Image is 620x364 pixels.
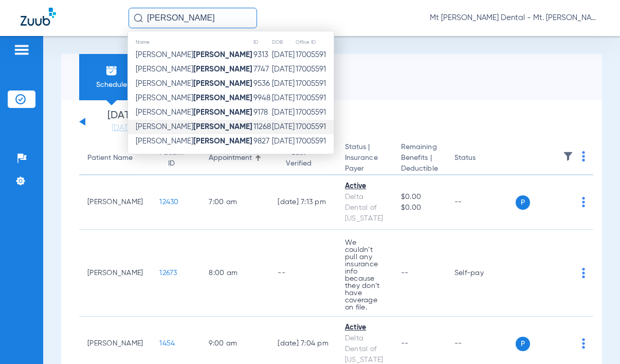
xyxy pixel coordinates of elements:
span: 12430 [159,198,178,206]
span: [PERSON_NAME] [136,51,252,59]
a: [DATE] [92,123,154,133]
td: -- [269,230,337,317]
td: [DATE] [271,134,295,149]
td: [DATE] [271,120,295,134]
span: P [516,337,530,351]
td: 9313 [253,48,271,62]
img: hamburger-icon [13,44,30,56]
span: -- [401,340,409,347]
div: Patient Name [87,153,133,163]
td: 17005591 [295,62,334,77]
strong: [PERSON_NAME] [193,123,252,131]
div: Patient ID [159,148,183,169]
td: 17005591 [295,77,334,91]
td: 17005591 [295,134,334,149]
img: group-dot-blue.svg [582,197,585,207]
span: [PERSON_NAME] [136,80,252,87]
td: 9536 [253,77,271,91]
strong: [PERSON_NAME] [193,94,252,102]
span: $0.00 [401,192,438,203]
span: [PERSON_NAME] [136,123,252,131]
td: 9827 [253,134,271,149]
td: [PERSON_NAME] [79,175,151,230]
td: 17005591 [295,48,334,62]
td: 11268 [253,120,271,134]
img: Schedule [105,64,118,77]
div: Delta Dental of [US_STATE] [345,192,385,224]
div: Patient Name [87,153,143,163]
div: Last Verified [278,148,329,169]
p: We couldn’t pull any insurance info because they don’t have coverage on file. [345,239,385,311]
img: Zuub Logo [21,8,56,26]
li: [DATE] [92,111,154,133]
div: Appointment [209,153,261,163]
td: [DATE] [271,77,295,91]
td: 17005591 [295,91,334,105]
span: [PERSON_NAME] [136,137,252,145]
td: 9948 [253,91,271,105]
span: Mt [PERSON_NAME] Dental - Mt. [PERSON_NAME] Dental [430,13,599,23]
iframe: Chat Widget [569,315,620,364]
img: Search Icon [134,13,143,23]
span: [PERSON_NAME] [136,108,252,116]
td: Self-pay [446,230,516,317]
div: Last Verified [278,148,319,169]
strong: [PERSON_NAME] [193,80,252,87]
span: P [516,195,530,210]
span: Schedule [87,80,136,90]
span: -- [401,269,409,277]
th: DOB [271,37,295,48]
div: Active [345,181,385,192]
div: Appointment [209,153,252,163]
span: 12673 [159,269,177,277]
td: [DATE] [271,62,295,77]
img: group-dot-blue.svg [582,151,585,161]
td: 8:00 AM [200,230,269,317]
td: [DATE] [271,48,295,62]
td: 17005591 [295,105,334,120]
span: [PERSON_NAME] [136,65,252,73]
div: Patient ID [159,148,192,169]
img: filter.svg [563,151,573,161]
span: $0.00 [401,203,438,213]
td: [DATE] [271,91,295,105]
th: Name [128,37,253,48]
td: 17005591 [295,120,334,134]
input: Search for patients [129,8,257,28]
th: Office ID [295,37,334,48]
td: [DATE] 7:13 PM [269,175,337,230]
strong: [PERSON_NAME] [193,108,252,116]
div: Active [345,322,385,333]
th: Status | [337,142,393,175]
span: [PERSON_NAME] [136,94,252,102]
span: 1454 [159,340,175,347]
th: ID [253,37,271,48]
strong: [PERSON_NAME] [193,65,252,73]
td: 7:00 AM [200,175,269,230]
th: Status [446,142,516,175]
td: [PERSON_NAME] [79,230,151,317]
td: [DATE] [271,105,295,120]
img: group-dot-blue.svg [582,268,585,278]
td: 9178 [253,105,271,120]
strong: [PERSON_NAME] [193,51,252,59]
td: 7747 [253,62,271,77]
td: -- [446,175,516,230]
strong: [PERSON_NAME] [193,137,252,145]
span: Deductible [401,163,438,174]
th: Remaining Benefits | [393,142,446,175]
span: Insurance Payer [345,153,385,174]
